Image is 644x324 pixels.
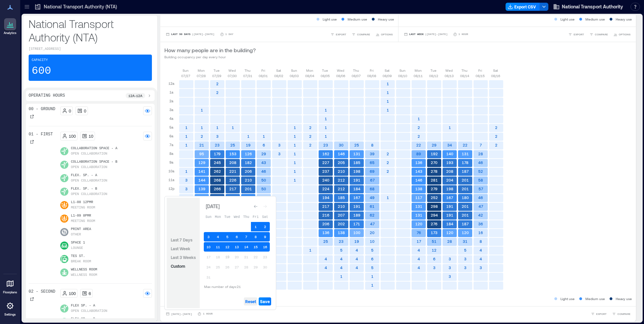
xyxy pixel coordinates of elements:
text: 153 [229,152,236,156]
text: 19 [246,143,251,147]
button: 1 [251,222,260,231]
span: COMPARE [617,312,631,316]
p: Thu [245,68,251,73]
p: 08/11 [414,73,423,78]
p: Analytics [4,31,17,35]
p: 7a [169,142,173,148]
p: 1p [169,195,173,200]
text: 2 [387,152,389,156]
text: 39 [261,195,266,200]
text: 67 [370,178,375,182]
p: Medium use [348,17,367,22]
p: 08/07 [352,73,361,78]
button: 11 [213,242,223,252]
text: 208 [446,169,453,173]
text: 50 [261,178,266,182]
p: Open Collaboration [71,178,107,184]
p: 3a [169,107,173,112]
text: 1 [294,178,296,182]
text: 21 [199,143,204,147]
text: 240 [322,178,329,182]
span: Reset [245,299,256,304]
p: Fri [370,68,374,73]
text: 1 [387,108,389,112]
text: 25 [354,143,359,147]
p: 12a - 12a [128,93,142,98]
text: 146 [338,152,345,156]
text: 2 [309,134,312,138]
text: 1 [294,152,296,156]
text: 2 [309,125,312,130]
text: 210 [245,178,252,182]
p: 1 Day [225,32,233,36]
text: 182 [245,160,252,165]
button: Last 3 Weeks [169,253,197,261]
button: 9 [260,232,270,241]
text: 194 [322,195,329,200]
button: Reset [244,297,257,305]
button: Last Week |[DATE]-[DATE] [402,31,449,38]
button: 8 [251,232,260,241]
text: 208 [229,160,236,165]
text: 39 [370,152,375,156]
text: 1 [325,108,327,112]
p: 08/12 [429,73,438,78]
text: 3 [278,152,281,156]
p: 1a [169,90,173,95]
button: 2 [260,222,270,231]
span: EXPORT [596,312,607,316]
p: Mon [415,68,422,73]
p: [STREET_ADDRESS] [29,46,152,52]
text: 178 [462,160,469,165]
p: Tue [214,68,220,73]
text: 46 [478,195,483,200]
p: Wed [445,68,453,73]
text: 1 [387,82,389,86]
text: 1 [185,134,188,138]
button: EXPORT [329,31,348,38]
text: 1 [325,117,327,121]
button: Go to previous month [251,202,260,211]
text: 221 [229,169,236,173]
text: 3 [278,143,281,147]
p: 08/03 [290,73,299,78]
span: Save [260,299,270,304]
p: Wed [228,68,236,73]
p: 08/14 [460,73,469,78]
text: 143 [415,169,422,173]
text: 217 [229,187,236,191]
p: 11a [168,177,174,183]
text: 179 [214,152,221,156]
button: COMPARE [350,31,372,38]
button: 7 [241,232,251,241]
p: 07/28 [197,73,206,78]
text: 198 [446,187,453,191]
p: 07/31 [243,73,252,78]
text: 2 [216,90,219,95]
a: Settings [2,298,18,319]
text: 162 [322,152,329,156]
p: Mon [306,68,313,73]
text: 234 [214,195,221,200]
text: 2 [418,134,420,138]
text: 184 [353,187,360,191]
text: 61 [370,204,375,208]
p: Flex. Sp. - B [71,186,107,192]
text: 1 [185,125,188,130]
text: 2 [495,143,497,147]
text: 167 [353,195,360,200]
p: Settings [4,313,16,317]
button: [DATE]-[DATE] [164,311,193,317]
button: 6 [232,232,241,241]
text: 262 [214,169,221,173]
p: Operating Hours [29,93,65,98]
button: EXPORT [589,311,608,317]
p: 4a [169,116,173,121]
p: 6a [169,133,173,139]
p: 08/06 [336,73,345,78]
text: 279 [431,187,438,191]
text: 3 [185,178,188,182]
text: 160 [245,195,252,200]
text: 191 [353,178,360,182]
p: Flex. Sp. - A [71,173,107,178]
